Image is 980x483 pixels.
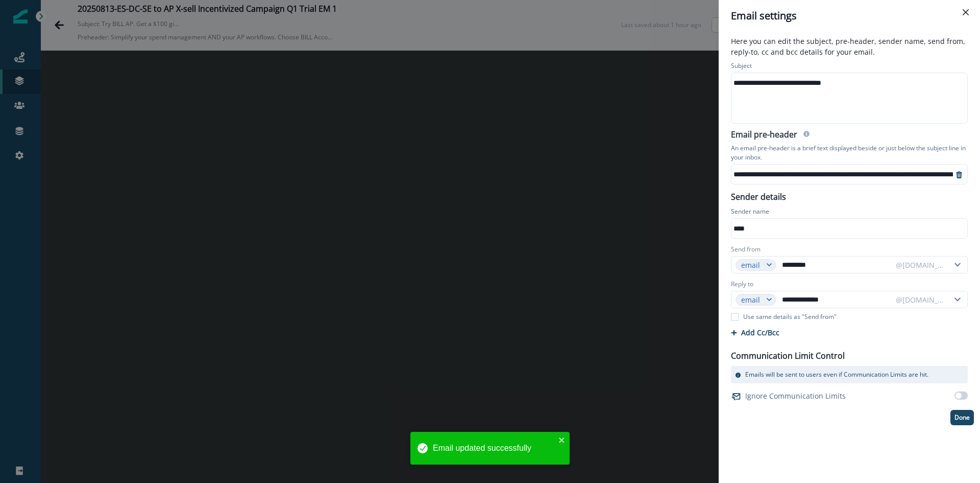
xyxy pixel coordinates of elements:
[731,280,753,289] label: Reply to
[433,442,555,454] div: Email updated successfully
[954,414,970,421] p: Done
[741,294,762,305] div: email
[731,328,779,337] button: Add Cc/Bcc
[958,4,974,20] button: Close
[731,207,769,218] p: Sender name
[731,142,968,164] p: An email pre-header is a brief text displayed beside or just below the subject line in your inbox.
[731,61,752,73] p: Subject
[741,260,762,270] div: email
[558,436,566,444] button: close
[896,260,945,270] div: @[DOMAIN_NAME]
[955,171,963,179] svg: remove-preheader
[731,130,797,142] h2: Email pre-header
[731,8,968,24] div: Email settings
[745,370,928,379] p: Emails will be sent to users even if Communication Limits are hit.
[725,36,974,59] p: Here you can edit the subject, pre-header, sender name, send from, reply-to, cc and bcc details f...
[743,312,837,321] p: Use same details as "Send from"
[731,245,761,254] label: Send from
[725,189,792,203] p: Sender details
[731,350,845,362] p: Communication Limit Control
[745,390,846,401] p: Ignore Communication Limits
[896,294,945,305] div: @[DOMAIN_NAME]
[950,410,974,425] button: Done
